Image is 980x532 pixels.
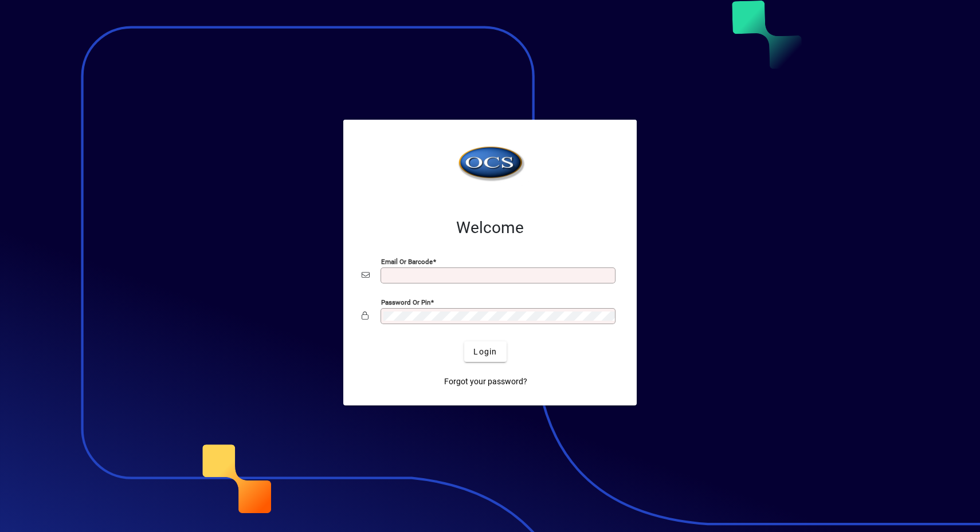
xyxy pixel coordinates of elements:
[440,371,532,392] a: Forgot your password?
[464,341,506,362] button: Login
[473,346,497,358] span: Login
[444,376,527,388] span: Forgot your password?
[381,258,433,266] mat-label: Email or Barcode
[381,298,430,306] mat-label: Password or Pin
[362,218,618,238] h2: Welcome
